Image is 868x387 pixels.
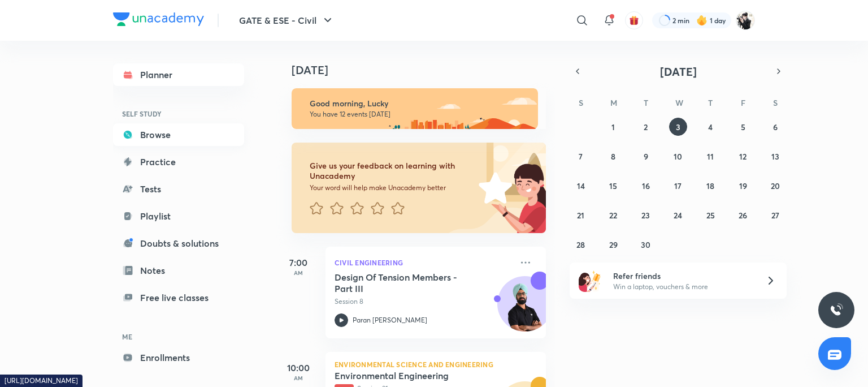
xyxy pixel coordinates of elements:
a: Enrollments [113,346,244,369]
p: AM [276,269,321,276]
button: September 28, 2025 [572,235,590,253]
p: AM [276,375,321,381]
button: September 4, 2025 [701,118,719,136]
button: September 9, 2025 [637,147,655,165]
button: GATE & ESE - Civil [232,9,341,32]
abbr: September 24, 2025 [674,210,682,221]
button: September 10, 2025 [669,147,687,165]
button: September 19, 2025 [734,177,752,195]
a: Tests [113,178,244,200]
img: avatar [629,15,639,25]
abbr: Saturday [773,97,778,108]
abbr: September 17, 2025 [674,180,682,191]
button: September 13, 2025 [766,147,784,165]
p: Paran [PERSON_NAME] [353,315,427,325]
h6: SELF STUDY [113,104,244,123]
img: Company Logo [113,12,204,26]
button: September 26, 2025 [734,206,752,224]
button: September 22, 2025 [604,206,622,224]
abbr: September 23, 2025 [641,210,650,221]
button: September 12, 2025 [734,147,752,165]
abbr: Sunday [579,97,583,108]
abbr: September 5, 2025 [741,122,745,132]
button: September 11, 2025 [701,147,719,165]
abbr: September 20, 2025 [771,180,780,191]
p: Your word will help make Unacademy better [310,183,475,192]
img: referral [579,269,601,292]
a: Notes [113,259,244,282]
button: [DATE] [585,63,771,79]
abbr: September 2, 2025 [644,122,648,132]
a: Doubts & solutions [113,232,244,255]
h6: Give us your feedback on learning with Unacademy [310,161,475,181]
abbr: September 15, 2025 [609,180,617,191]
abbr: September 19, 2025 [739,180,747,191]
abbr: Monday [610,97,617,108]
button: September 8, 2025 [604,147,622,165]
h4: [DATE] [292,63,557,77]
a: Free live classes [113,286,244,309]
button: avatar [625,11,643,29]
a: Playlist [113,205,244,227]
h5: Environmental Engineering [335,370,475,381]
abbr: September 22, 2025 [609,210,617,221]
button: September 6, 2025 [766,118,784,136]
img: feedback_image [440,143,546,233]
button: September 2, 2025 [637,118,655,136]
a: Planner [113,63,244,86]
button: September 27, 2025 [766,206,784,224]
abbr: September 12, 2025 [739,151,747,162]
button: September 1, 2025 [604,118,622,136]
button: September 21, 2025 [572,206,590,224]
button: September 15, 2025 [604,177,622,195]
button: September 3, 2025 [669,118,687,136]
abbr: September 26, 2025 [739,210,747,221]
abbr: September 11, 2025 [707,151,714,162]
img: Avatar [498,282,552,337]
abbr: September 8, 2025 [611,151,615,162]
img: streak [696,15,708,26]
abbr: Wednesday [675,97,683,108]
abbr: September 6, 2025 [773,122,778,132]
abbr: September 13, 2025 [771,151,779,162]
h5: 10:00 [276,361,321,375]
h6: Good morning, Lucky [310,98,528,109]
img: morning [292,88,538,129]
h5: Design Of Tension Members - Part III [335,272,475,294]
button: September 20, 2025 [766,177,784,195]
abbr: September 10, 2025 [674,151,682,162]
abbr: September 28, 2025 [576,239,585,250]
abbr: September 7, 2025 [579,151,583,162]
h6: ME [113,327,244,346]
p: Environmental Science and Engineering [335,361,537,368]
img: ttu [830,303,843,317]
abbr: September 25, 2025 [706,210,715,221]
button: September 29, 2025 [604,235,622,253]
button: September 25, 2025 [701,206,719,224]
a: Browse [113,123,244,146]
h6: Refer friends [613,270,752,282]
abbr: September 3, 2025 [676,122,680,132]
img: Lucky verma [736,11,755,30]
button: September 17, 2025 [669,177,687,195]
p: Session 8 [335,296,512,307]
p: Civil Engineering [335,256,512,269]
button: September 24, 2025 [669,206,687,224]
abbr: September 21, 2025 [577,210,584,221]
button: September 16, 2025 [637,177,655,195]
abbr: Thursday [708,97,713,108]
button: September 23, 2025 [637,206,655,224]
p: You have 12 events [DATE] [310,110,528,119]
span: [DATE] [660,64,697,79]
abbr: September 27, 2025 [771,210,779,221]
button: September 5, 2025 [734,118,752,136]
abbr: September 29, 2025 [609,239,618,250]
abbr: September 4, 2025 [708,122,713,132]
abbr: Friday [741,97,745,108]
button: September 30, 2025 [637,235,655,253]
abbr: September 18, 2025 [706,180,714,191]
abbr: September 9, 2025 [644,151,648,162]
abbr: September 30, 2025 [641,239,650,250]
abbr: September 16, 2025 [642,180,650,191]
h5: 7:00 [276,256,321,269]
